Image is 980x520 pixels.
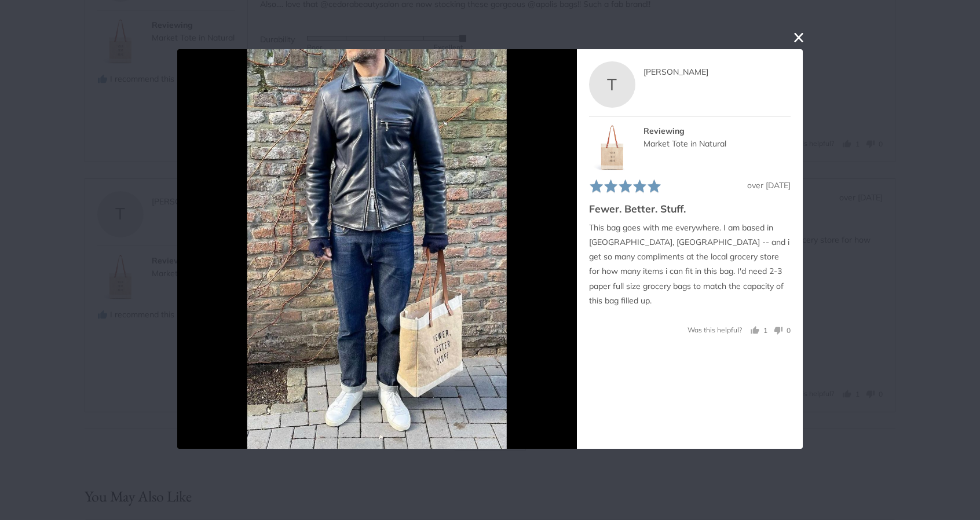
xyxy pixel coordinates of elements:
[643,67,708,77] span: [PERSON_NAME]
[589,124,635,171] img: Market Tote in Natural
[751,325,767,336] button: Yes
[792,31,806,45] button: close this modal window
[589,221,791,308] p: This bag goes with me everywhere. I am based in [GEOGRAPHIC_DATA], [GEOGRAPHIC_DATA] -- and i get...
[589,61,635,108] div: T
[643,138,726,149] a: Market Tote in Natural
[643,124,791,137] div: Reviewing
[589,201,791,215] h2: Fewer. Better. Stuff.
[247,49,507,449] img: Customer image
[769,325,791,336] button: No
[747,180,791,190] span: over [DATE]
[688,325,742,334] span: Was this helpful?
